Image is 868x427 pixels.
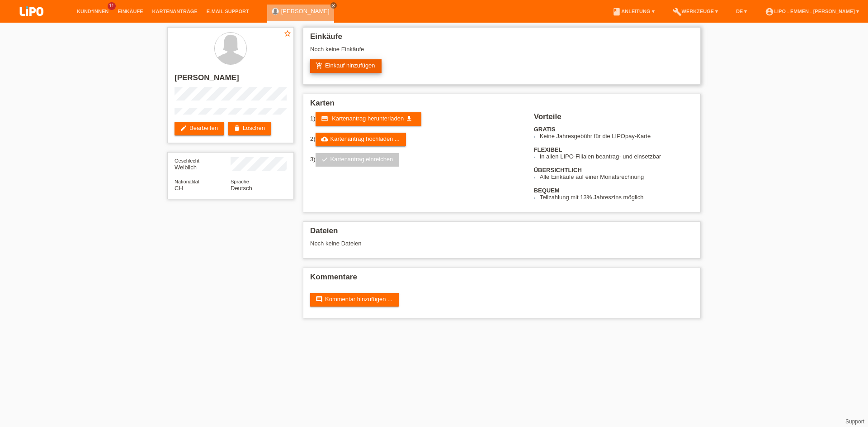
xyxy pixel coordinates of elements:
a: E-Mail Support [202,9,254,14]
span: Schweiz [175,185,183,192]
i: build [673,7,682,16]
a: [PERSON_NAME] [281,8,330,14]
i: star_border [283,29,292,38]
li: Teilzahlung mit 13% Jahreszins möglich [540,194,693,201]
a: DE ▾ [731,9,751,14]
a: commentKommentar hinzufügen ... [310,293,399,307]
span: 11 [108,2,116,10]
a: editBearbeiten [175,122,224,135]
a: Kund*innen [72,9,113,14]
a: deleteLöschen [228,122,271,135]
i: get_app [406,115,413,122]
a: close [330,2,337,9]
b: ÜBERSICHTLICH [534,167,582,173]
span: Deutsch [231,185,252,192]
i: book [612,7,621,16]
a: bookAnleitung ▾ [608,9,659,14]
div: 1) [310,112,523,126]
a: cloud_uploadKartenantrag hochladen ... [316,133,406,146]
b: GRATIS [534,126,556,133]
a: Support [845,418,864,425]
span: Kartenantrag herunterladen [332,115,404,122]
div: Noch keine Dateien [310,240,586,247]
i: check [321,156,328,163]
span: Sprache [231,179,249,184]
i: credit_card [321,115,328,122]
a: add_shopping_cartEinkauf hinzufügen [310,59,382,73]
i: add_shopping_cart [316,62,323,69]
a: account_circleLIPO - Emmen - [PERSON_NAME] ▾ [760,9,863,14]
h2: Kommentare [310,273,693,286]
div: Weiblich [175,157,231,171]
a: star_border [283,29,292,39]
i: comment [316,296,323,303]
h2: Dateien [310,226,693,240]
h2: Vorteile [534,112,693,126]
i: delete [233,125,241,132]
div: 2) [310,133,523,146]
i: close [331,3,336,8]
span: Geschlecht [175,158,199,163]
li: Keine Jahresgebühr für die LIPOpay-Karte [540,133,693,139]
h2: [PERSON_NAME] [175,73,287,87]
a: Einkäufe [113,9,147,14]
div: Noch keine Einkäufe [310,46,693,59]
b: BEQUEM [534,187,560,194]
h2: Karten [310,99,693,112]
a: Kartenanträge [148,9,202,14]
a: LIPO pay [9,19,54,25]
span: Nationalität [175,179,199,184]
a: buildWerkzeuge ▾ [668,9,723,14]
h2: Einkäufe [310,32,693,46]
b: FLEXIBEL [534,146,562,153]
li: Alle Einkäufe auf einer Monatsrechnung [540,173,693,180]
i: edit [180,125,187,132]
a: credit_card Kartenantrag herunterladen get_app [316,112,421,126]
i: account_circle [765,7,774,16]
li: In allen LIPO-Filialen beantrag- und einsetzbar [540,153,693,160]
div: 3) [310,153,523,167]
a: checkKartenantrag einreichen [316,153,400,167]
i: cloud_upload [321,135,328,143]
